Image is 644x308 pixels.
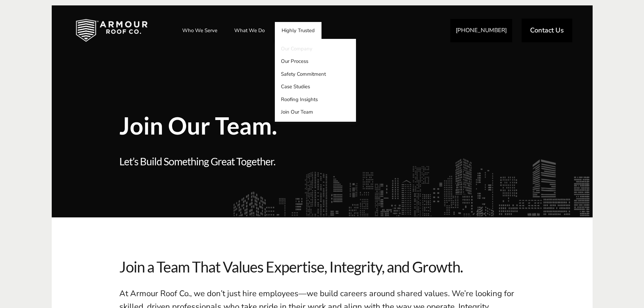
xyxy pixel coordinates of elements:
a: Our Process [275,55,356,68]
a: [PHONE_NUMBER] [450,19,512,42]
a: Safety Commitment [275,68,356,80]
span: Join a Team That Values Expertise, Integrity, and Growth. [119,258,525,276]
a: Contact Us [522,19,572,42]
a: Join Our Team [275,106,356,119]
span: Contact Us [530,27,564,34]
span: Let’s Build Something Great Together. [119,154,320,169]
a: Roofing Insights [275,93,356,106]
a: What We Do [228,22,271,39]
img: Industrial and Commercial Roofing Company | Armour Roof Co. [65,14,158,47]
span: Join Our Team. [119,114,420,137]
a: Who We Serve [175,22,224,39]
a: Our Company [275,42,356,55]
a: Highly Trusted [275,22,321,39]
a: Case Studies [275,80,356,93]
